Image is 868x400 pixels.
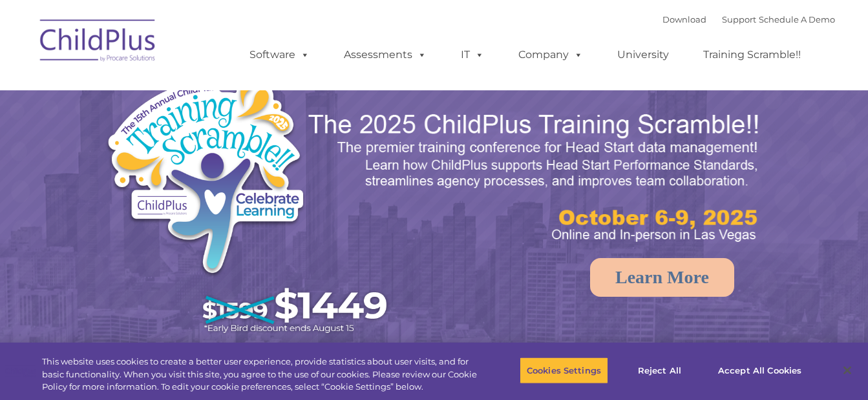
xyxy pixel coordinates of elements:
[237,42,323,68] a: Software
[42,355,478,394] div: This website uses cookies to create a better user experience, provide statistics about user visit...
[759,14,835,25] a: Schedule A Demo
[590,258,734,297] a: Learn More
[690,42,814,68] a: Training Scramble!!
[505,42,596,68] a: Company
[34,10,163,75] img: ChildPlus by Procare Solutions
[662,14,706,25] a: Download
[448,42,497,68] a: IT
[331,42,439,68] a: Assessments
[520,357,608,384] button: Cookies Settings
[619,357,700,384] button: Reject All
[722,14,756,25] a: Support
[604,42,682,68] a: University
[833,356,862,385] button: Close
[711,357,809,384] button: Accept All Cookies
[662,14,835,25] font: |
